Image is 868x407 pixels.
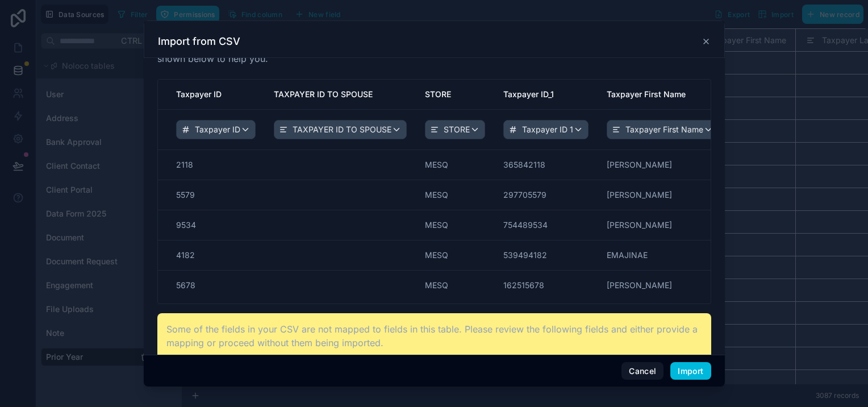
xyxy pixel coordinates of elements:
[494,240,598,270] td: 539494182
[158,240,265,270] td: 4182
[158,210,265,240] td: 9534
[598,149,728,180] td: [PERSON_NAME]
[274,120,407,139] button: TAXPAYER ID TO SPOUSE
[598,80,728,110] th: Taxpayer First Name
[416,80,494,110] th: STORE
[522,124,573,135] span: Taxpayer ID 1
[195,124,240,135] span: Taxpayer ID
[444,124,470,135] span: STORE
[598,180,728,210] td: [PERSON_NAME]
[158,35,240,48] h3: Import from CSV
[416,180,494,210] td: MESQ
[416,240,494,270] td: MESQ
[158,149,265,180] td: 2118
[416,210,494,240] td: MESQ
[158,180,265,210] td: 5579
[494,270,598,305] td: 162515678
[494,149,598,180] td: 365842118
[494,80,598,110] th: Taxpayer ID_1
[670,362,711,380] button: Import
[598,240,728,270] td: EMAJINAE
[503,120,589,139] button: Taxpayer ID 1
[265,80,416,110] th: TAXPAYER ID TO SPOUSE
[621,362,663,380] button: Cancel
[293,124,391,135] span: TAXPAYER ID TO SPOUSE
[176,120,256,139] button: Taxpayer ID
[158,270,265,305] td: 5678
[494,210,598,240] td: 754489534
[598,210,728,240] td: [PERSON_NAME]
[607,120,719,139] button: Taxpayer First Name
[494,180,598,210] td: 297705579
[598,270,728,305] td: [PERSON_NAME]
[625,124,703,135] span: Taxpayer First Name
[158,80,265,110] th: Taxpayer ID
[416,270,494,305] td: MESQ
[166,322,702,350] p: Some of the fields in your CSV are not mapped to fields in this table. Please review the followin...
[425,120,485,139] button: STORE
[416,149,494,180] td: MESQ
[158,80,711,304] div: scrollable content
